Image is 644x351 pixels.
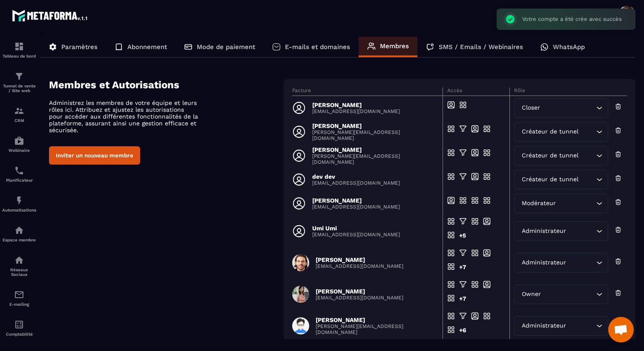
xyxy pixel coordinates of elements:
span: Créateur de tunnel [520,151,580,160]
p: dev dev [312,173,400,180]
p: [PERSON_NAME] [312,197,400,204]
img: automations [14,195,24,206]
p: Abonnement [127,43,167,51]
p: Administrez les membres de votre équipe et leurs rôles ici. Attribuez et ajustez les autorisation... [49,99,198,133]
input: Search for option [558,199,594,208]
div: Search for option [514,146,608,165]
img: automations [14,136,24,146]
img: scheduler [14,165,24,176]
p: Membres [380,42,409,50]
p: Tunnel de vente / Site web [2,84,36,93]
span: Administrateur [520,258,568,267]
th: Rôle [510,87,627,96]
img: formation [14,71,24,81]
a: social-networksocial-networkRéseaux Sociaux [2,249,36,283]
th: Accès [443,87,510,96]
p: Paramètres [61,43,98,51]
p: Réseaux Sociaux [2,267,36,277]
div: +5 [459,231,467,245]
span: Administrateur [520,226,568,236]
p: WhatsApp [553,43,585,51]
div: Search for option [514,98,608,118]
p: Automatisations [2,208,36,212]
p: Espace membre [2,238,36,242]
p: [PERSON_NAME][EMAIL_ADDRESS][DOMAIN_NAME] [316,323,437,335]
img: formation [14,106,24,116]
p: [PERSON_NAME] [312,146,437,153]
button: Inviter un nouveau membre [49,146,140,165]
input: Search for option [568,226,594,236]
p: Mode de paiement [197,43,255,51]
a: Ouvrir le chat [608,317,634,342]
p: Webinaire [2,148,36,153]
p: [EMAIL_ADDRESS][DOMAIN_NAME] [312,108,400,114]
div: Search for option [514,221,608,241]
div: Search for option [514,170,608,189]
img: formation [14,41,24,52]
div: +6 [459,326,467,339]
span: Owner [520,290,543,299]
p: [PERSON_NAME][EMAIL_ADDRESS][DOMAIN_NAME] [312,153,437,165]
input: Search for option [580,127,594,136]
p: E-mailing [2,302,36,307]
a: automationsautomationsEspace membre [2,219,36,249]
p: [PERSON_NAME][EMAIL_ADDRESS][DOMAIN_NAME] [312,129,437,141]
th: Facture [292,87,443,96]
img: automations [14,225,24,235]
p: [EMAIL_ADDRESS][DOMAIN_NAME] [316,295,403,301]
p: [EMAIL_ADDRESS][DOMAIN_NAME] [316,263,403,269]
img: logo [12,8,89,23]
span: Modérateur [520,199,558,208]
p: [PERSON_NAME] [316,316,437,323]
input: Search for option [568,258,594,267]
p: [PERSON_NAME] [312,122,437,129]
div: Search for option [514,284,608,304]
input: Search for option [543,290,594,299]
div: +7 [459,294,467,308]
a: automationsautomationsWebinaire [2,129,36,159]
div: Search for option [514,194,608,213]
div: Search for option [514,253,608,273]
span: Administrateur [520,321,568,331]
p: [PERSON_NAME] [316,288,403,295]
a: automationsautomationsAutomatisations [2,189,36,219]
a: formationformationTableau de bord [2,35,36,65]
p: Umi Umi [312,225,400,232]
p: [PERSON_NAME] [316,256,403,263]
input: Search for option [542,103,594,113]
a: schedulerschedulerPlanificateur [2,159,36,189]
p: Tableau de bord [2,54,36,58]
a: formationformationTunnel de vente / Site web [2,65,36,99]
input: Search for option [580,175,594,184]
span: Créateur de tunnel [520,127,580,136]
input: Search for option [568,321,594,331]
p: [EMAIL_ADDRESS][DOMAIN_NAME] [312,180,400,186]
p: [EMAIL_ADDRESS][DOMAIN_NAME] [312,204,400,210]
p: [EMAIL_ADDRESS][DOMAIN_NAME] [312,232,400,238]
p: [PERSON_NAME] [312,102,400,108]
span: Créateur de tunnel [520,175,580,184]
a: formationformationCRM [2,99,36,129]
span: Closer [520,103,542,113]
input: Search for option [580,151,594,160]
img: email [14,290,24,300]
h4: Membres et Autorisations [49,79,284,91]
img: accountant [14,319,24,330]
div: Search for option [514,122,608,142]
p: E-mails et domaines [285,43,350,51]
a: emailemailE-mailing [2,283,36,313]
p: Comptabilité [2,332,36,336]
p: Planificateur [2,178,36,183]
p: CRM [2,118,36,123]
div: +7 [459,263,467,276]
a: accountantaccountantComptabilité [2,313,36,343]
img: social-network [14,255,24,265]
div: Search for option [514,316,608,336]
p: SMS / Emails / Webinaires [439,43,523,51]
